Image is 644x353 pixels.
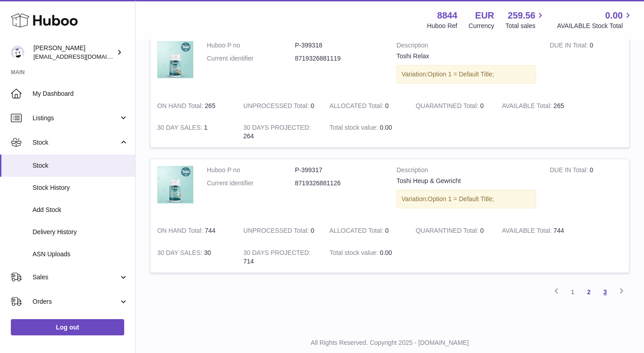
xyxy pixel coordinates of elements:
[295,166,383,174] dd: P-399317
[33,44,115,61] div: [PERSON_NAME]
[207,41,295,50] dt: Huboo P no
[380,249,392,256] span: 0.00
[427,22,457,30] div: Huboo Ref
[323,95,409,117] td: 0
[543,159,629,220] td: 0
[505,22,546,30] span: Total sales
[557,9,633,30] a: 0.00 AVAILABLE Stock Total
[397,177,536,185] div: Toshi Heup & Gewricht
[428,195,494,202] span: Option 1 = Default Title;
[380,124,392,131] span: 0.00
[207,54,295,63] dt: Current identifier
[330,249,380,259] strong: Total stock value
[495,220,581,242] td: 744
[581,284,597,300] a: 2
[33,206,128,214] span: Add Stock
[207,166,295,174] dt: Huboo P no
[157,249,204,259] strong: 30 DAY SALES
[237,95,323,117] td: 0
[150,95,237,117] td: 265
[397,65,536,84] div: Variation:
[11,46,24,59] img: Ruytersb@gmail.com
[237,220,323,242] td: 0
[33,184,128,192] span: Stock History
[330,102,385,112] strong: ALLOCATED Total
[150,242,237,273] td: 30
[502,102,553,112] strong: AVAILABLE Total
[550,166,589,176] strong: DUE IN Total
[243,227,311,236] strong: UNPROCESSED Total
[565,284,581,300] a: 1
[415,227,480,236] strong: QUARANTINED Total
[295,179,383,188] dd: 8719326881126
[33,138,119,147] span: Stock
[597,284,613,300] a: 3
[33,297,119,306] span: Orders
[33,250,128,259] span: ASN Uploads
[150,117,237,147] td: 1
[323,220,409,242] td: 0
[157,124,204,133] strong: 30 DAY SALES
[397,52,536,61] div: Toshi Relax
[550,42,589,51] strong: DUE IN Total
[33,273,119,282] span: Sales
[157,227,205,236] strong: ON HAND Total
[508,9,535,22] span: 259.56
[150,220,237,242] td: 744
[33,89,128,98] span: My Dashboard
[157,41,193,79] img: product image
[33,53,133,60] span: [EMAIL_ADDRESS][DOMAIN_NAME]
[469,22,495,30] div: Currency
[557,22,633,30] span: AVAILABLE Stock Total
[428,71,494,78] span: Option 1 = Default Title;
[543,34,629,95] td: 0
[437,9,457,22] strong: 8844
[243,124,311,133] strong: 30 DAYS PROJECTED
[237,117,323,147] td: 264
[157,166,193,203] img: product image
[505,9,546,30] a: 259.56 Total sales
[502,227,553,236] strong: AVAILABLE Total
[11,319,124,335] a: Log out
[243,249,311,259] strong: 30 DAYS PROJECTED
[397,41,536,52] strong: Description
[415,102,480,112] strong: QUARANTINED Total
[480,102,484,109] span: 0
[237,242,323,273] td: 714
[397,166,536,177] strong: Description
[157,102,205,112] strong: ON HAND Total
[143,339,637,347] p: All Rights Reserved. Copyright 2025 - [DOMAIN_NAME]
[243,102,311,112] strong: UNPROCESSED Total
[295,54,383,63] dd: 8719326881119
[397,190,536,208] div: Variation:
[33,161,128,170] span: Stock
[295,41,383,50] dd: P-399318
[33,114,119,122] span: Listings
[495,95,581,117] td: 265
[480,227,484,234] span: 0
[330,227,385,236] strong: ALLOCATED Total
[605,9,623,22] span: 0.00
[207,179,295,188] dt: Current identifier
[33,228,128,236] span: Delivery History
[330,124,380,133] strong: Total stock value
[475,9,494,22] strong: EUR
